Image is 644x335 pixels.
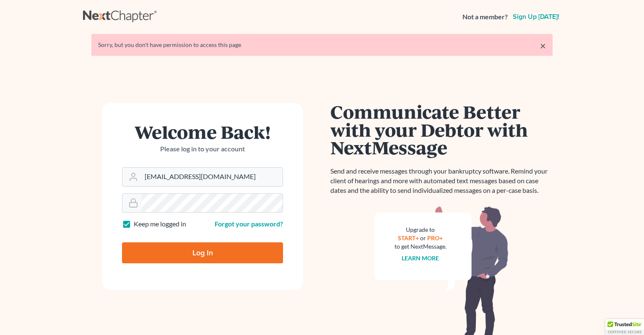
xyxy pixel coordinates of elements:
[398,234,419,242] a: START+
[141,168,283,186] input: Email Address
[122,242,283,263] input: Log In
[98,41,546,49] div: Sorry, but you don't have permission to access this page
[421,234,426,242] span: or
[395,226,447,234] div: Upgrade to
[134,219,186,229] label: Keep me logged in
[122,123,283,141] h1: Welcome Back!
[428,234,443,242] a: PRO+
[540,41,546,51] a: ×
[511,13,561,20] a: Sign up [DATE]!
[330,103,553,156] h1: Communicate Better with your Debtor with NextMessage
[330,166,553,195] p: Send and receive messages through your bankruptcy software. Remind your client of hearings and mo...
[395,242,447,251] div: to get NextMessage.
[605,319,644,335] div: TrustedSite Certified
[215,220,283,228] a: Forgot your password?
[462,12,508,22] strong: Not a member?
[122,144,283,154] p: Please log in to your account
[402,254,439,262] a: Learn more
